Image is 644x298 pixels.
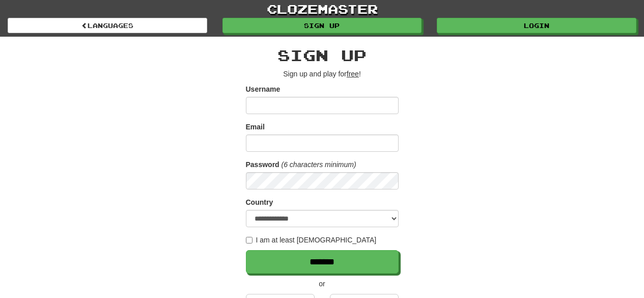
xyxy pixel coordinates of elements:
[282,160,356,169] em: (6 characters minimum)
[246,84,281,94] label: Username
[246,122,265,132] label: Email
[246,197,273,207] label: Country
[246,235,377,245] label: I am at least [DEMOGRAPHIC_DATA]
[347,70,359,78] u: free
[246,69,399,79] p: Sign up and play for !
[246,47,399,64] h2: Sign up
[437,18,636,33] a: Login
[8,18,207,33] a: Languages
[246,279,399,289] p: or
[222,18,422,33] a: Sign up
[246,237,253,243] input: I am at least [DEMOGRAPHIC_DATA]
[246,159,279,170] label: Password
